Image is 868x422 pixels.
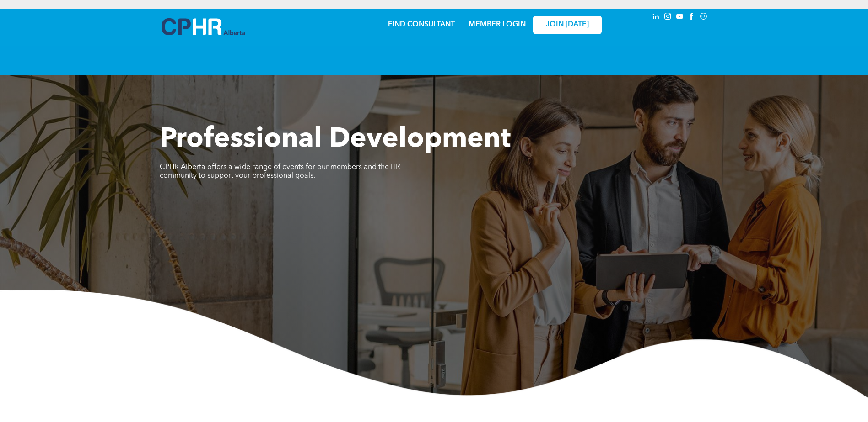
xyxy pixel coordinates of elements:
[675,11,685,24] a: youtube
[160,126,511,153] span: Professional Development
[160,164,400,179] span: CPHR Alberta offers a wide range of events for our members and the HR community to support your p...
[469,21,526,28] a: MEMBER LOGIN
[533,16,602,34] a: JOIN [DATE]
[388,21,455,28] a: FIND CONSULTANT
[699,11,709,24] a: Social network
[663,11,673,24] a: instagram
[546,21,589,29] span: JOIN [DATE]
[162,18,245,35] img: A blue and white logo for cp alberta
[687,11,697,24] a: facebook
[651,11,661,24] a: linkedin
